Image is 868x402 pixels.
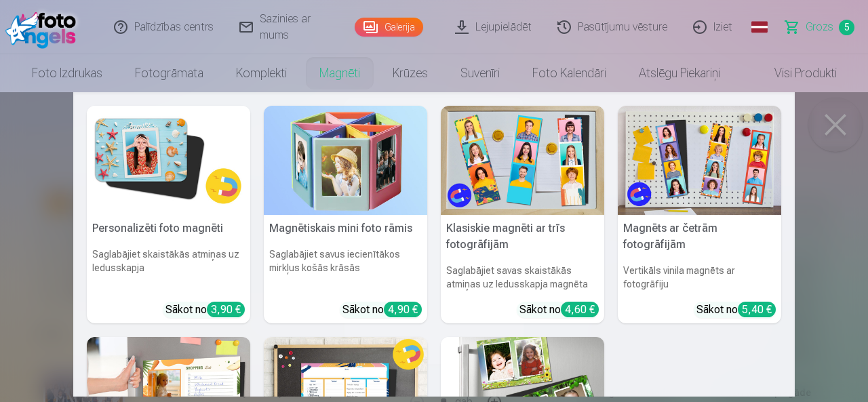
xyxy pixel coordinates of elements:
[623,54,736,92] a: Atslēgu piekariņi
[441,258,604,296] h6: Saglabājiet savas skaistākās atmiņas uz ledusskapja magnēta
[342,302,422,318] div: Sākot no
[87,106,250,323] a: Personalizēti foto magnētiPersonalizēti foto magnētiSaglabājiet skaistākās atmiņas uz ledusskapja...
[264,215,427,242] h5: Magnētiskais mini foto rāmis
[264,106,427,323] a: Magnētiskais mini foto rāmisMagnētiskais mini foto rāmisSaglabājiet savus iecienītākos mirkļus ko...
[355,18,423,37] a: Galerija
[618,215,781,258] h5: Magnēts ar četrām fotogrāfijām
[444,54,516,92] a: Suvenīri
[264,242,427,296] h6: Saglabājiet savus iecienītākos mirkļus košās krāsās
[264,106,427,215] img: Magnētiskais mini foto rāmis
[441,215,604,258] h5: Klasiskie magnēti ar trīs fotogrāfijām
[119,54,220,92] a: Fotogrāmata
[207,302,245,317] div: 3,90 €
[441,106,604,323] a: Klasiskie magnēti ar trīs fotogrāfijāmKlasiskie magnēti ar trīs fotogrāfijāmSaglabājiet savas ska...
[618,106,781,215] img: Magnēts ar četrām fotogrāfijām
[738,302,776,317] div: 5,40 €
[839,20,854,35] span: 5
[806,19,833,35] span: Grozs
[16,54,119,92] a: Foto izdrukas
[220,54,303,92] a: Komplekti
[441,106,604,215] img: Klasiskie magnēti ar trīs fotogrāfijām
[736,54,853,92] a: Visi produkti
[516,54,623,92] a: Foto kalendāri
[5,5,83,49] img: /fa1
[87,215,250,242] h5: Personalizēti foto magnēti
[696,302,776,318] div: Sākot no
[87,242,250,296] h6: Saglabājiet skaistākās atmiņas uz ledusskapja
[519,302,599,318] div: Sākot no
[618,258,781,296] h6: Vertikāls vinila magnēts ar fotogrāfiju
[87,106,250,215] img: Personalizēti foto magnēti
[376,54,444,92] a: Krūzes
[561,302,599,317] div: 4,60 €
[303,54,376,92] a: Magnēti
[165,302,245,318] div: Sākot no
[618,106,781,323] a: Magnēts ar četrām fotogrāfijāmMagnēts ar četrām fotogrāfijāmVertikāls vinila magnēts ar fotogrāfi...
[384,302,422,317] div: 4,90 €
